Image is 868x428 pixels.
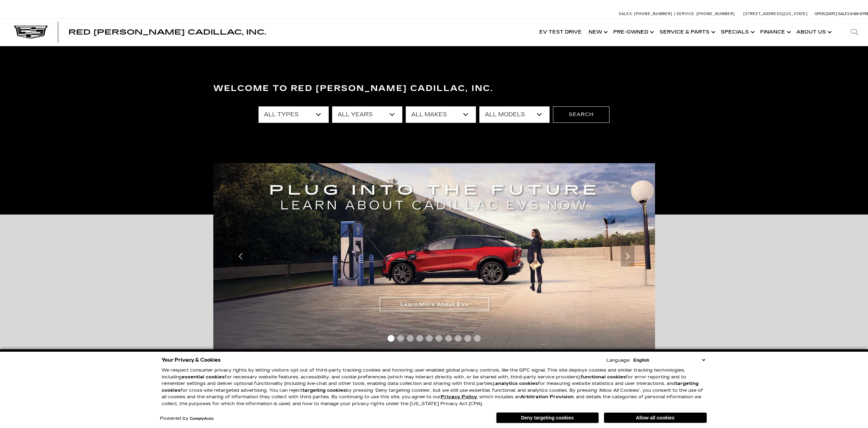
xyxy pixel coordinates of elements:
p: We respect consumer privacy rights by letting visitors opt out of third-party tracking cookies an... [162,367,707,407]
span: Service: [677,12,695,16]
span: 9 AM-6 PM [850,12,868,16]
select: Filter by make [406,106,476,123]
strong: targeting cookies [162,381,699,393]
a: New [585,18,610,46]
img: ev-blog-post-banners-correctedcorrected [213,163,655,350]
span: Your Privacy & Cookies [162,355,221,365]
a: Service: [PHONE_NUMBER] [674,12,737,16]
span: Red [PERSON_NAME] Cadillac, Inc. [68,28,266,36]
span: Go to slide 4 [416,335,423,342]
button: Search [553,106,609,123]
button: Deny targeting cookies [496,412,599,423]
a: Privacy Policy [441,394,477,400]
h3: Welcome to Red [PERSON_NAME] Cadillac, Inc. [213,82,655,95]
span: Sales: [619,12,633,16]
strong: analytics cookies [495,381,538,386]
div: Previous [234,246,248,267]
a: Pre-Owned [610,18,656,46]
span: Go to slide 5 [426,335,433,342]
a: Sales: [PHONE_NUMBER] [619,12,674,16]
span: [PHONE_NUMBER] [696,12,735,16]
div: Powered by [160,416,214,421]
a: Specials [717,18,757,46]
span: Go to slide 2 [397,335,404,342]
a: [STREET_ADDRESS][US_STATE] [743,12,808,16]
span: Go to slide 10 [474,335,481,342]
strong: Arbitration Provision [520,394,574,400]
div: Next [621,246,634,267]
span: Go to slide 9 [464,335,471,342]
a: ComplyAuto [190,417,214,421]
img: Cadillac Dark Logo with Cadillac White Text [14,26,48,39]
strong: targeting cookies [302,388,346,393]
span: Open [DATE] [815,12,837,16]
a: About Us [793,18,834,46]
span: Go to slide 8 [455,335,462,342]
div: Language: [606,358,630,363]
span: Go to slide 7 [445,335,452,342]
select: Filter by model [479,106,550,123]
strong: essential cookies [182,374,225,380]
span: [PHONE_NUMBER] [634,12,672,16]
select: Filter by year [332,106,402,123]
a: Finance [757,18,793,46]
span: Sales: [838,12,850,16]
a: EV Test Drive [536,18,585,46]
span: Go to slide 1 [388,335,394,342]
span: Go to slide 3 [407,335,414,342]
a: Red [PERSON_NAME] Cadillac, Inc. [68,29,266,36]
strong: functional cookies [581,374,626,380]
a: Service & Parts [656,18,717,46]
select: Language Select [632,357,707,363]
span: Go to slide 6 [436,335,442,342]
select: Filter by type [259,106,329,123]
button: Allow all cookies [604,413,707,423]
